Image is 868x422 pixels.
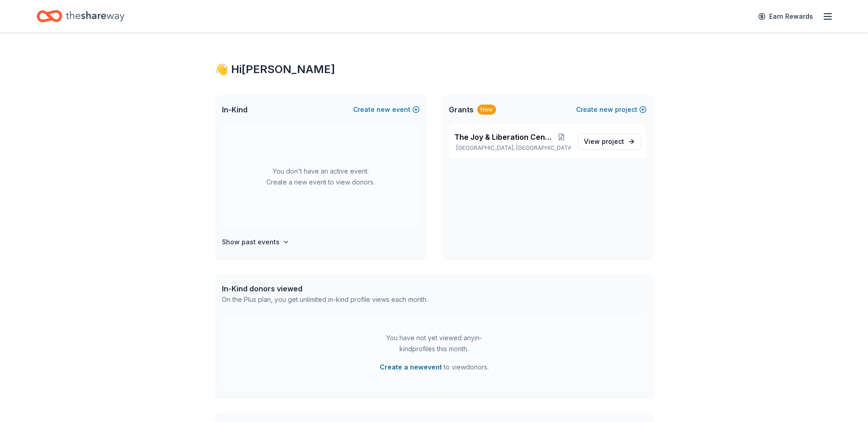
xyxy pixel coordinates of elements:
[454,144,571,152] p: [GEOGRAPHIC_DATA], [GEOGRAPHIC_DATA]
[602,137,624,145] span: project
[37,5,124,27] a: Home
[599,104,613,115] span: new
[377,332,491,354] div: You have not yet viewed any in-kind profiles this month.
[222,237,290,248] button: Show past events
[222,124,420,229] div: You don't have an active event. Create a new event to view donors.
[215,62,654,77] div: 👋 Hi [PERSON_NAME]
[753,8,819,25] a: Earn Rewards
[584,136,624,147] span: View
[576,104,647,115] button: Createnewproject
[222,283,428,294] div: In-Kind donors viewed
[477,105,496,115] div: New
[222,104,248,115] span: In-Kind
[380,362,489,373] span: to view donors .
[222,237,280,248] h4: Show past events
[222,294,428,305] div: On the Plus plan, you get unlimited in-kind profile views each month.
[454,132,553,142] span: The Joy & Liberation Center
[353,104,420,115] button: Createnewevent
[380,362,442,373] button: Create a newevent
[449,104,474,115] span: Grants
[377,104,390,115] span: new
[578,133,641,150] a: View project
